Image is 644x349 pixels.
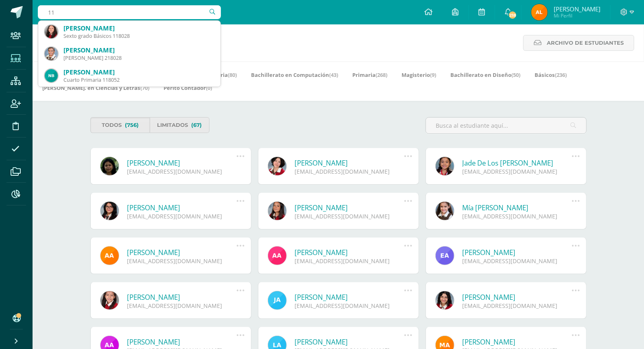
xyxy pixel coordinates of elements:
[554,12,600,19] span: Mi Perfil
[531,4,548,20] img: af9b8bc9e20a7c198341f7486dafb623.png
[140,84,149,92] span: (70)
[125,118,139,133] span: (756)
[127,248,237,257] a: [PERSON_NAME]
[228,71,237,79] span: (80)
[295,248,404,257] a: [PERSON_NAME]
[523,35,634,51] a: Archivo de Estudiantes
[127,212,237,220] div: [EMAIL_ADDRESS][DOMAIN_NAME]
[127,203,237,212] a: [PERSON_NAME]
[127,158,237,168] a: [PERSON_NAME]
[63,55,214,61] div: [PERSON_NAME] 218028
[463,212,572,220] div: [EMAIL_ADDRESS][DOMAIN_NAME]
[450,68,520,81] a: Bachillerato en Diseño(50)
[463,257,572,265] div: [EMAIL_ADDRESS][DOMAIN_NAME]
[295,203,404,212] a: [PERSON_NAME]
[463,158,572,168] a: Jade De Los [PERSON_NAME]
[63,76,214,83] div: Cuarto Primaria 118052
[295,302,404,310] div: [EMAIL_ADDRESS][DOMAIN_NAME]
[127,337,237,347] a: [PERSON_NAME]
[45,25,58,38] img: 7783a7bcb6fb101a8a26557a3a10d68b.png
[295,168,404,175] div: [EMAIL_ADDRESS][DOMAIN_NAME]
[127,257,237,265] div: [EMAIL_ADDRESS][DOMAIN_NAME]
[63,46,214,55] div: [PERSON_NAME]
[375,71,387,79] span: (268)
[191,118,202,133] span: (67)
[127,168,237,175] div: [EMAIL_ADDRESS][DOMAIN_NAME]
[38,5,221,19] input: Busca un usuario...
[164,81,212,94] a: Perito Contador(0)
[63,33,214,39] div: Sexto grado Básicos 118028
[45,47,58,60] img: c07a6a59b6812eb1198d6cbf93d9a1b8.png
[508,11,517,20] span: 218
[251,68,338,81] a: Bachillerato en Computación(43)
[511,71,520,79] span: (50)
[535,68,567,81] a: Básicos(236)
[45,69,58,82] img: c8365e744722bf27ae95fd101ab0667f.png
[352,68,387,81] a: Primaria(268)
[547,35,624,50] span: Archivo de Estudiantes
[555,71,567,79] span: (236)
[554,5,600,13] span: [PERSON_NAME]
[463,292,572,302] a: [PERSON_NAME]
[127,292,237,302] a: [PERSON_NAME]
[402,68,436,81] a: Magisterio(9)
[206,84,212,92] span: (0)
[463,248,572,257] a: [PERSON_NAME]
[426,118,586,133] input: Busca al estudiante aquí...
[295,212,404,220] div: [EMAIL_ADDRESS][DOMAIN_NAME]
[430,71,436,79] span: (9)
[463,168,572,175] div: [EMAIL_ADDRESS][DOMAIN_NAME]
[150,117,210,133] a: Limitados(67)
[463,302,572,310] div: [EMAIL_ADDRESS][DOMAIN_NAME]
[90,117,150,133] a: Todos(756)
[127,302,237,310] div: [EMAIL_ADDRESS][DOMAIN_NAME]
[463,203,572,212] a: Mía [PERSON_NAME]
[42,81,149,94] a: [PERSON_NAME]. en Ciencias y Letras(70)
[295,292,404,302] a: [PERSON_NAME]
[295,257,404,265] div: [EMAIL_ADDRESS][DOMAIN_NAME]
[295,337,404,347] a: [PERSON_NAME]
[63,24,214,33] div: [PERSON_NAME]
[295,158,404,168] a: [PERSON_NAME]
[329,71,338,79] span: (43)
[63,68,214,76] div: [PERSON_NAME]
[463,337,572,347] a: [PERSON_NAME]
